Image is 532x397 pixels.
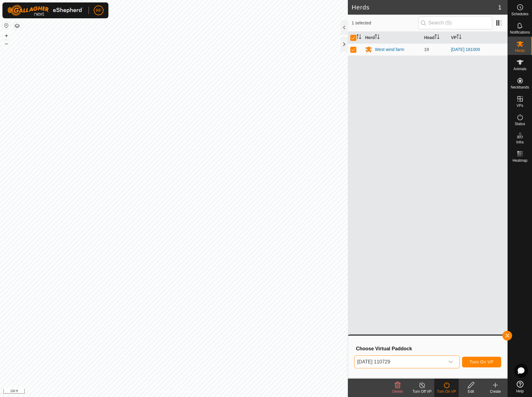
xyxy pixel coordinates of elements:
button: Reset Map [3,22,10,29]
div: Create [483,389,508,394]
div: dropdown trigger [445,356,457,368]
p-sorticon: Activate to sort [375,35,380,40]
th: Herd [363,32,421,44]
span: 19 [424,47,429,52]
span: 1 [498,3,501,12]
span: Help [516,389,524,393]
span: Delete [392,389,403,394]
span: Herds [515,49,525,52]
h3: Choose Virtual Paddock [356,346,501,352]
a: Help [508,378,532,395]
p-sorticon: Activate to sort [356,35,361,40]
span: Status [515,122,525,126]
div: Edit [459,389,483,394]
span: 1 selected [352,20,418,26]
a: [DATE] 181009 [451,47,480,52]
span: Infra [516,140,523,144]
div: West wind farm [375,46,404,53]
th: Head [422,32,449,44]
span: Heatmap [512,159,527,162]
button: Map Layers [13,22,21,30]
p-sorticon: Activate to sort [435,35,439,40]
p-sorticon: Activate to sort [457,35,461,40]
img: Gallagher Logo [7,5,84,16]
th: VP [449,32,508,44]
span: Turn On VP [470,359,494,364]
button: + [3,32,10,39]
button: Turn On VP [462,357,501,367]
a: Privacy Policy [150,389,173,395]
input: Search (S) [418,16,492,29]
span: Schedules [511,12,528,16]
span: Neckbands [511,85,529,89]
span: RF [96,7,102,14]
h2: Herds [352,4,498,11]
span: 2025-08-12 110729 [355,356,444,368]
span: VPs [516,104,523,107]
a: Contact Us [180,389,198,395]
button: – [3,40,10,47]
span: Animals [513,67,527,71]
span: Notifications [510,31,530,34]
div: Turn On VP [434,389,459,394]
div: Turn Off VP [410,389,434,394]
